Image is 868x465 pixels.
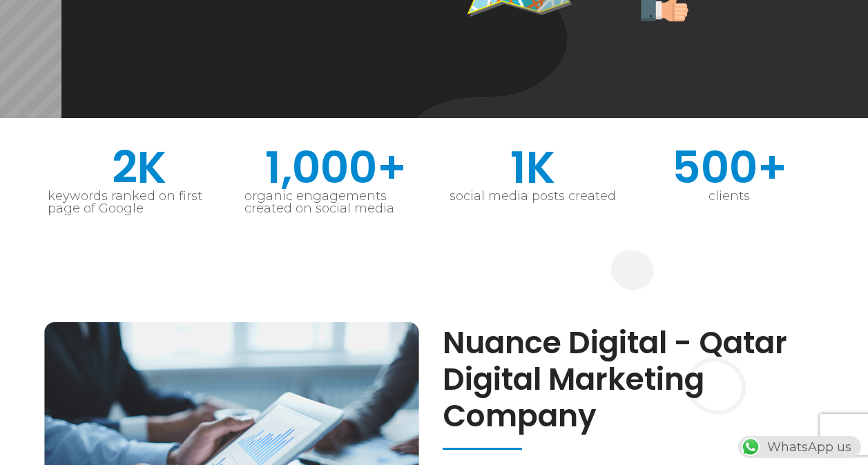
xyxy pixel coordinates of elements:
div: keywords ranked on first page of Google [48,190,231,215]
div: social media posts created [441,190,624,202]
div: WhatsApp us [738,436,861,458]
span: + [758,146,821,190]
div: clients [638,190,821,202]
img: WhatsApp [740,436,762,458]
span: K [526,146,624,190]
a: WhatsAppWhatsApp us [738,439,861,455]
span: 500 [672,146,758,190]
h2: Nuance Digital - Qatar Digital Marketing Company [443,325,854,434]
div: organic engagements created on social media [244,190,427,215]
span: 1 [510,146,526,190]
span: K [137,146,231,190]
span: 1,000 [265,146,377,190]
span: 2 [112,146,137,190]
span: + [377,146,427,190]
